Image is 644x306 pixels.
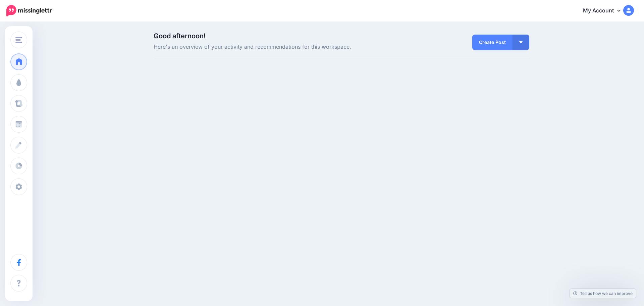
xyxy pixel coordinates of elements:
a: My Account [576,3,634,19]
img: menu.png [15,37,22,43]
span: Here's an overview of your activity and recommendations for this workspace. [154,43,401,51]
a: Create Post [472,35,513,50]
img: Missinglettr [6,5,52,16]
img: arrow-down-white.png [519,41,523,43]
span: Good afternoon! [154,32,206,40]
a: Tell us how we can improve [570,289,636,298]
